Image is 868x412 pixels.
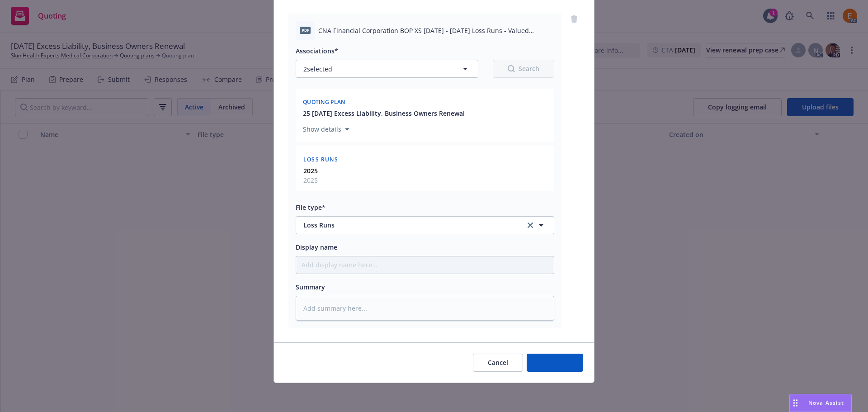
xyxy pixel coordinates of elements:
[300,27,311,33] span: pdf
[296,203,325,212] span: File type*
[318,26,554,35] span: CNA Financial Corporation BOP XS [DATE] - [DATE] Loss Runs - Valued [DATE].pdf
[789,394,852,412] button: Nova Assist
[525,220,536,231] a: clear selection
[790,394,801,412] div: Drag to move
[299,124,353,135] button: Show details
[542,358,568,367] span: Add files
[296,60,478,78] button: 2selected
[296,283,325,291] span: Summary
[303,175,318,185] span: 2025
[808,399,844,407] span: Nova Assist
[488,358,508,367] span: Cancel
[303,64,332,74] span: 2 selected
[527,354,583,372] button: Add files
[303,109,465,118] button: 25 [DATE] Excess Liability, Business Owners Renewal
[473,354,523,372] button: Cancel
[296,47,338,55] span: Associations*
[569,14,580,24] a: remove
[303,156,338,163] span: Loss Runs
[296,256,554,274] input: Add display name here...
[296,243,337,251] span: Display name
[303,220,513,230] span: Loss Runs
[303,98,345,106] span: Quoting plan
[296,216,554,234] button: Loss Runsclear selection
[303,166,318,175] strong: 2025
